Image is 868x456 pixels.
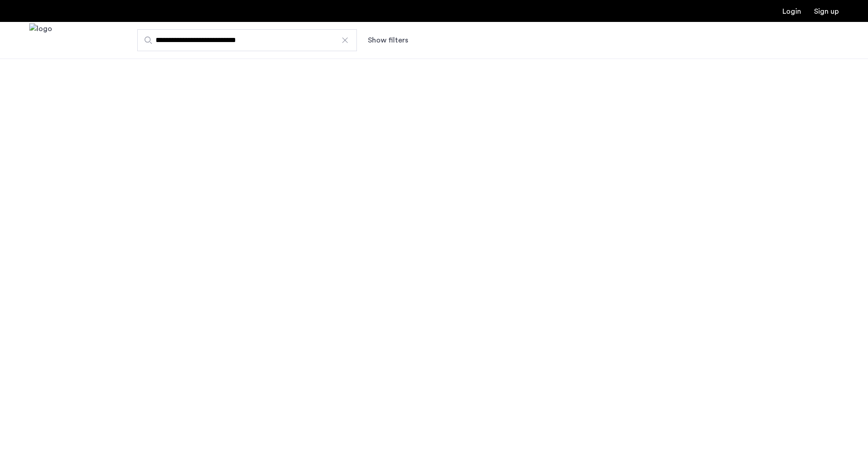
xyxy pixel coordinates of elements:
[137,29,357,51] input: Apartment Search
[29,23,52,58] img: logo
[368,35,408,46] button: Show or hide filters
[814,8,839,15] a: Registration
[782,8,801,15] a: Login
[29,23,52,58] a: Cazamio Logo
